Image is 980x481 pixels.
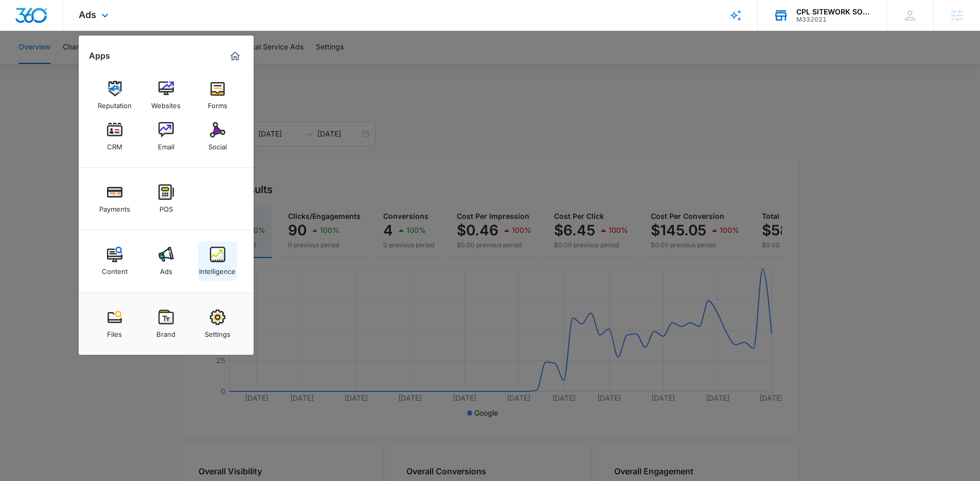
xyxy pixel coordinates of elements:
div: CRM [107,138,122,151]
div: account name [796,8,871,16]
div: Social [208,138,227,151]
a: CRM [95,117,134,156]
div: Files [107,325,122,338]
a: Reputation [95,76,134,115]
div: Forms [208,96,227,110]
a: POS [147,179,186,218]
a: Social [198,117,237,156]
div: Settings [205,325,230,338]
a: Settings [198,304,237,343]
div: Reputation [98,96,132,110]
a: Brand [147,304,186,343]
a: Ads [147,242,186,281]
div: Payments [99,200,130,213]
a: Files [95,304,134,343]
div: Ads [160,262,172,276]
div: POS [159,200,173,213]
div: Websites [151,96,181,110]
a: Payments [95,179,134,218]
a: Websites [147,76,186,115]
div: Intelligence [199,262,236,276]
a: Forms [198,76,237,115]
div: Content [102,262,128,276]
a: Content [95,242,134,281]
a: Intelligence [198,242,237,281]
div: Brand [156,325,175,338]
h2: Apps [89,51,110,61]
div: account id [796,16,871,23]
a: Marketing 360® Dashboard [227,48,243,64]
div: Email [158,138,174,151]
a: Email [147,117,186,156]
span: Ads [79,9,96,20]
